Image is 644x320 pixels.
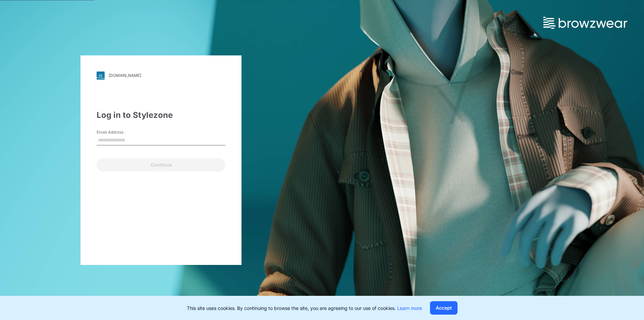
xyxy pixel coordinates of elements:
label: Email Address [97,129,144,135]
a: [DOMAIN_NAME] [97,72,225,80]
button: Accept [430,301,458,315]
a: Learn more [397,305,422,311]
div: Log in to Stylezone [97,109,225,121]
p: This site uses cookies. By continuing to browse the site, you are agreeing to our use of cookies. [187,305,422,312]
img: svg+xml;base64,PHN2ZyB3aWR0aD0iMjgiIGhlaWdodD0iMjgiIHZpZXdCb3g9IjAgMCAyOCAyOCIgZmlsbD0ibm9uZSIgeG... [97,72,105,80]
img: browzwear-logo.73288ffb.svg [543,17,627,29]
div: [DOMAIN_NAME] [109,73,141,78]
